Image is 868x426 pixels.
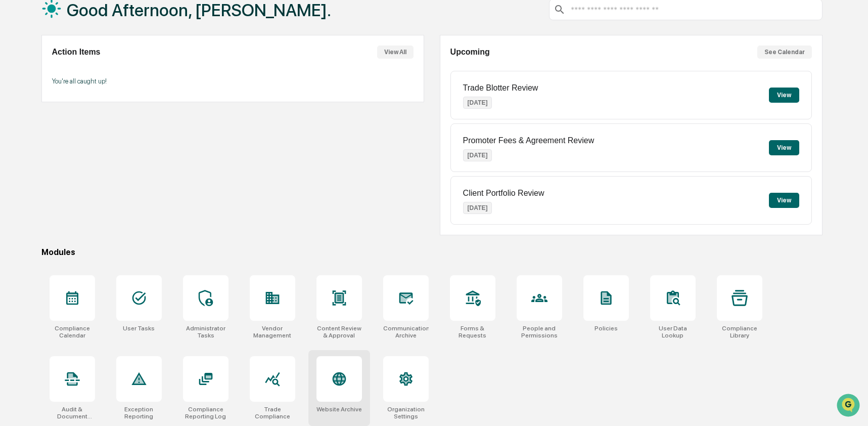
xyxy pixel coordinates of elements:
div: 🔎 [10,148,18,156]
div: Exception Reporting [116,406,162,420]
div: Forms & Requests [450,325,495,339]
p: You're all caught up! [52,77,414,85]
p: [DATE] [463,97,492,109]
p: [DATE] [463,149,492,161]
div: Modules [41,247,823,257]
button: View [769,88,799,103]
img: 1746055101610-c473b297-6a78-478c-a979-82029cc54cd1 [10,77,28,96]
a: Powered byPylon [71,171,122,179]
div: Compliance Calendar [50,325,95,339]
div: Compliance Library [717,325,762,339]
div: Communications Archive [383,325,429,339]
div: Compliance Reporting Log [183,406,229,420]
div: We're available if you need us! [34,88,128,96]
div: Policies [595,325,618,332]
div: Website Archive [316,406,362,413]
p: How can we help? [10,21,184,37]
button: View All [377,46,414,59]
a: 🗄️Attestations [69,123,129,142]
p: Promoter Fees & Agreement Review [463,136,595,145]
p: Trade Blotter Review [463,83,538,93]
div: Trade Compliance [250,406,295,420]
iframe: Open customer support [836,393,863,420]
span: Pylon [101,172,122,179]
div: Administrator Tasks [183,325,229,339]
span: Preclearance [20,127,65,138]
div: User Tasks [123,325,155,332]
a: 🔎Data Lookup [6,143,68,161]
div: User Data Lookup [650,325,696,339]
div: Content Review & Approval [316,325,362,339]
h2: Upcoming [450,48,490,57]
div: Audit & Document Logs [50,406,95,420]
a: 🖐️Preclearance [6,123,69,142]
div: Vendor Management [250,325,295,339]
p: Client Portfolio Review [463,189,544,198]
div: Start new chat [34,77,166,88]
h2: Action Items [52,48,101,57]
div: People and Permissions [517,325,562,339]
p: [DATE] [463,202,492,214]
button: Start new chat [172,80,184,93]
span: Attestations [83,127,125,138]
button: See Calendar [757,46,812,59]
span: Data Lookup [20,147,64,157]
div: 🗄️ [73,129,81,137]
div: 🖐️ [10,129,18,137]
button: View [769,193,799,208]
button: View [769,140,799,155]
div: Organization Settings [383,406,429,420]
